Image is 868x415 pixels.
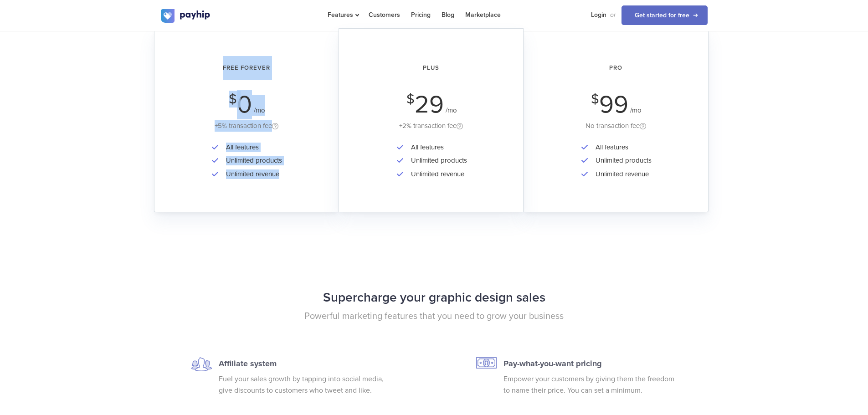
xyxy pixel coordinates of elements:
div: +5% transaction fee [167,120,326,132]
img: logo.svg [161,9,211,23]
li: Unlimited revenue [591,168,652,181]
img: pwyw-icon.svg [476,357,497,369]
li: All features [591,141,652,154]
div: No transaction fee [536,120,695,132]
li: Unlimited revenue [406,168,467,181]
h2: Free Forever [167,56,326,80]
div: +2% transaction fee [352,120,510,132]
span: /mo [630,106,642,114]
p: Powerful marketing features that you need to grow your business [161,310,708,323]
p: Pay-what-you-want pricing [503,357,681,370]
span: Features [328,11,358,19]
li: Unlimited revenue [221,168,282,181]
h2: Plus [352,56,510,80]
p: Affiliate system [219,357,396,370]
img: affiliate-icon.svg [191,357,212,371]
span: $ [591,94,599,105]
p: Empower your customers by giving them the freedom to name their price. You can set a minimum. [503,374,681,396]
a: Get started for free [621,5,708,25]
li: Unlimited products [221,154,282,167]
li: Unlimited products [591,154,652,167]
span: 29 [415,90,444,119]
li: All features [406,141,467,154]
span: /mo [254,106,265,114]
span: 99 [599,90,628,119]
span: $ [229,94,237,105]
li: Unlimited products [406,154,467,167]
h2: Pro [536,56,695,80]
h2: Supercharge your graphic design sales [161,286,708,310]
span: /mo [446,106,457,114]
p: Fuel your sales growth by tapping into social media, give discounts to customers who tweet and like. [219,374,396,396]
span: 0 [237,90,252,119]
li: All features [221,141,282,154]
span: $ [406,94,415,105]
